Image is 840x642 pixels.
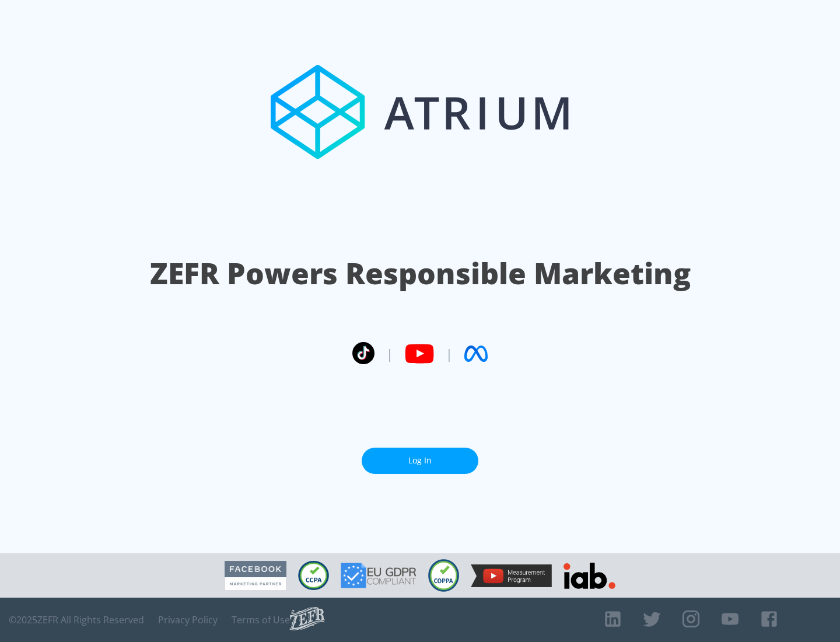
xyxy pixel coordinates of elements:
img: Facebook Marketing Partner [225,561,286,591]
img: GDPR Compliant [341,563,416,588]
a: Terms of Use [232,614,290,626]
h1: ZEFR Powers Responsible Marketing [150,253,691,294]
img: YouTube Measurement Program [471,564,552,587]
img: IAB [563,563,615,589]
img: COPPA Compliant [428,559,459,592]
span: | [386,345,393,362]
a: Log In [362,448,478,474]
span: © 2025 ZEFR All Rights Reserved [9,614,144,626]
span: | [446,345,453,362]
img: CCPA Compliant [298,561,329,590]
a: Privacy Policy [158,614,218,626]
